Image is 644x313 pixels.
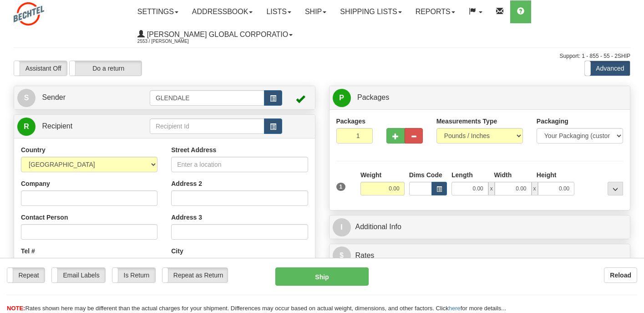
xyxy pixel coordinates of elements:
a: $Rates [333,246,627,265]
input: Sender Id [150,90,264,106]
span: 2553 / [PERSON_NAME] [137,37,206,46]
span: R [17,118,35,136]
span: NOTE: [7,305,25,312]
input: Enter a location [171,157,308,172]
a: IAdditional Info [333,218,627,236]
span: x [488,182,495,195]
a: Lists [259,0,298,23]
label: Repeat [7,268,45,282]
label: City [171,246,183,256]
span: P [333,89,351,107]
button: Ship [275,267,369,286]
a: R Recipient [17,117,135,136]
label: Assistant Off [14,61,67,76]
span: Packages [357,93,389,101]
label: Street Address [171,145,216,154]
span: S [17,89,35,107]
a: S Sender [17,88,150,107]
label: Packages [336,117,366,126]
label: Country [21,145,46,154]
a: Shipping lists [333,0,408,23]
input: Recipient Id [150,118,264,134]
img: logo2553.jpg [14,2,44,26]
button: Reload [604,267,637,283]
a: Ship [298,0,333,23]
a: here [449,305,461,312]
span: 1 [336,183,346,191]
a: P Packages [333,88,627,107]
a: Addressbook [185,0,260,23]
label: Address 2 [171,179,202,188]
label: Company [21,179,50,188]
label: Repeat as Return [162,268,228,282]
label: Tel # [21,246,35,256]
div: ... [608,182,623,195]
label: Email Labels [52,268,105,282]
label: Length [451,170,473,180]
b: Reload [610,272,631,279]
label: Height [537,170,557,180]
label: Weight [360,170,381,180]
span: $ [333,246,351,265]
label: Address 3 [171,213,202,222]
span: Recipient [42,122,72,130]
a: Settings [131,0,185,23]
span: I [333,218,351,236]
span: x [532,182,538,195]
label: Is Return [112,268,155,282]
label: Advanced [585,61,630,76]
span: [PERSON_NAME] Global Corporatio [145,31,288,38]
label: Contact Person [21,213,68,222]
div: Support: 1 - 855 - 55 - 2SHIP [14,52,630,60]
label: Measurements Type [436,117,497,126]
label: Dims Code [409,170,442,180]
span: Sender [42,93,66,101]
label: Do a return [70,61,142,76]
label: Width [494,170,512,180]
a: [PERSON_NAME] Global Corporatio 2553 / [PERSON_NAME] [131,23,299,46]
iframe: chat widget [623,110,643,203]
a: Reports [409,0,462,23]
label: Packaging [537,117,568,126]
